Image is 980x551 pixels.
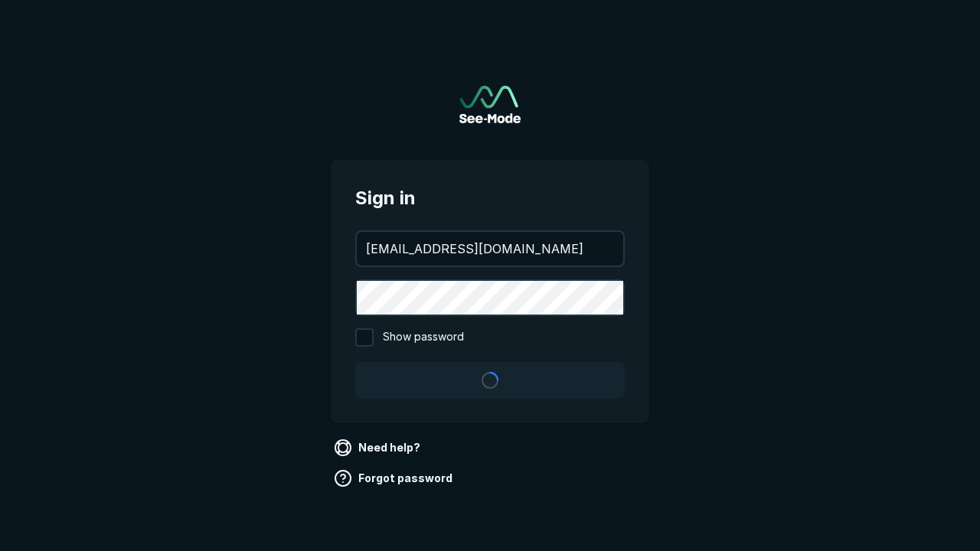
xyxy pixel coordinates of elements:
input: your@email.com [357,232,623,266]
a: Forgot password [331,466,459,491]
span: Show password [383,328,464,347]
a: Need help? [331,435,426,460]
span: Sign in [355,184,625,212]
img: See-Mode Logo [459,86,521,123]
a: Go to sign in [459,86,521,123]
